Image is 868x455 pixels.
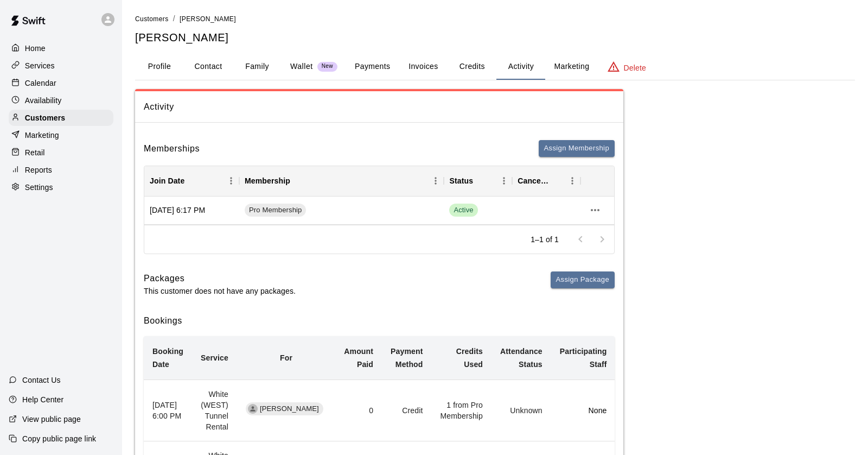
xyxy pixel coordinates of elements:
[173,13,175,24] li: /
[25,43,46,54] p: Home
[25,165,52,175] p: Reports
[144,271,296,286] h6: Packages
[9,144,113,161] a: Retail
[449,166,473,196] div: Status
[518,166,549,196] div: Cancel Date
[346,54,399,80] button: Payments
[144,380,192,441] th: [DATE] 6:00 PM
[192,380,237,441] td: White (WEST) Tunnel Rental
[256,404,323,414] span: [PERSON_NAME]
[9,127,113,143] a: Marketing
[335,380,382,441] td: 0
[144,286,296,296] p: This customer does not have any packages.
[500,347,542,369] b: Attendance Status
[135,54,184,80] button: Profile
[496,173,512,189] button: Menu
[539,140,615,157] button: Assign Membership
[180,15,236,23] span: [PERSON_NAME]
[25,60,55,71] p: Services
[9,110,113,126] a: Customers
[25,147,45,158] p: Retail
[492,380,551,441] td: Unknown
[25,112,65,123] p: Customers
[184,173,200,188] button: Sort
[144,142,200,156] h6: Memberships
[135,15,169,23] span: Customers
[144,197,239,225] div: [DATE] 6:17 PM
[144,100,615,114] span: Activity
[473,173,488,188] button: Sort
[290,61,313,72] p: Wallet
[444,166,512,196] div: Status
[449,204,477,217] span: Active
[144,166,239,196] div: Join Date
[248,404,258,414] div: London Miller
[22,414,81,425] p: View public page
[245,204,310,217] a: Pro Membership
[560,405,607,416] p: None
[399,54,448,80] button: Invoices
[344,347,373,369] b: Amount Paid
[290,173,305,188] button: Sort
[135,13,855,25] nav: breadcrumb
[239,166,444,196] div: Membership
[382,380,431,441] td: Credit
[531,234,559,245] p: 1–1 of 1
[25,130,59,141] p: Marketing
[152,347,183,369] b: Booking Date
[223,173,239,189] button: Menu
[512,166,580,196] div: Cancel Date
[586,201,604,219] button: more actions
[549,173,564,188] button: Sort
[135,30,855,45] h5: [PERSON_NAME]
[391,347,423,369] b: Payment Method
[545,54,598,80] button: Marketing
[564,173,580,189] button: Menu
[25,95,62,106] p: Availability
[280,353,292,362] b: For
[624,62,646,73] p: Delete
[448,54,496,80] button: Credits
[456,347,483,369] b: Credits Used
[25,182,53,193] p: Settings
[22,394,63,405] p: Help Center
[9,92,113,109] a: Availability
[135,54,855,80] div: basic tabs example
[317,63,337,70] span: New
[9,58,113,74] a: Services
[9,179,113,195] a: Settings
[150,166,184,196] div: Join Date
[9,40,113,56] a: Home
[201,353,228,362] b: Service
[22,433,96,444] p: Copy public page link
[245,205,306,216] span: Pro Membership
[22,375,61,386] p: Contact Us
[25,78,56,89] p: Calendar
[9,75,113,91] a: Calendar
[184,54,233,80] button: Contact
[144,314,615,328] h6: Bookings
[496,54,545,80] button: Activity
[432,380,492,441] td: 1 from Pro Membership
[449,205,477,216] span: Active
[135,14,169,23] a: Customers
[551,271,615,288] button: Assign Package
[245,166,290,196] div: Membership
[9,162,113,178] a: Reports
[560,347,607,369] b: Participating Staff
[233,54,282,80] button: Family
[427,173,444,189] button: Menu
